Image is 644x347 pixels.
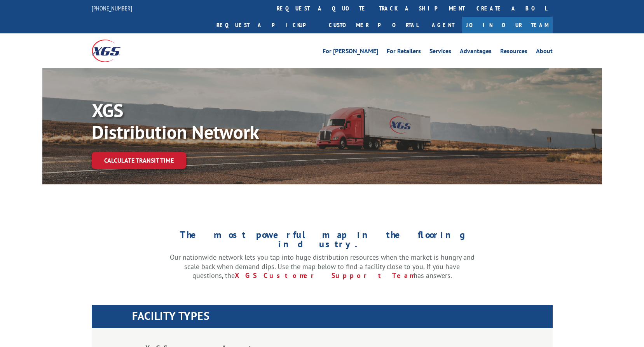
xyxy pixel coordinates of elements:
p: XGS Distribution Network [92,99,325,143]
a: Services [429,48,451,57]
a: Request a pickup [211,17,323,33]
a: Advantages [460,48,492,57]
a: XGS Customer Support Team [235,271,414,280]
a: About [536,48,553,57]
a: Resources [500,48,527,57]
p: Our nationwide network lets you tap into huge distribution resources when the market is hungry an... [170,253,475,280]
a: [PHONE_NUMBER] [92,4,132,12]
a: Agent [424,17,462,33]
a: Join Our Team [462,17,553,33]
a: For [PERSON_NAME] [323,48,378,57]
h1: FACILITY TYPES [132,311,553,325]
h1: The most powerful map in the flooring industry. [170,230,475,253]
a: Customer Portal [323,17,424,33]
a: For Retailers [387,48,421,57]
a: Calculate transit time [92,152,186,169]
